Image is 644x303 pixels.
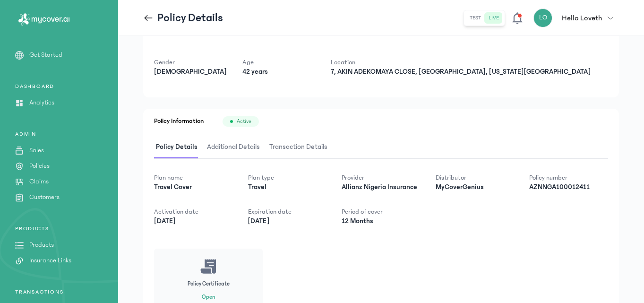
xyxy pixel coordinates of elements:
p: Allianz Nigeria Insurance [342,182,421,192]
h1: Policy Information [154,116,204,127]
p: Location [331,58,591,67]
p: Travel [248,182,327,192]
p: Activation date [154,207,233,216]
p: Policies [29,161,50,171]
p: [DEMOGRAPHIC_DATA] [154,67,227,77]
p: Distributor [436,173,515,182]
p: Analytics [29,98,54,108]
button: live [485,12,503,24]
p: Policy Certificate [188,280,230,288]
p: Customers [29,192,60,202]
p: Hello Loveth [562,12,602,24]
p: Policy Details [157,10,223,26]
p: 42 years [242,67,316,77]
button: Additional Details [205,136,267,158]
span: Additional Details [205,136,262,158]
p: Period of cover [342,207,421,216]
p: Plan name [154,173,233,182]
p: 12 Months [342,216,421,226]
p: Gender [154,58,227,67]
p: [DATE] [248,216,327,226]
p: Claims [29,177,49,187]
button: Transaction Details [267,136,335,158]
p: [DATE] [154,216,233,226]
p: Get Started [29,50,62,60]
button: Policy Details [154,136,205,158]
p: Products [29,240,54,250]
button: LOHello Loveth [533,9,619,27]
p: Age [242,58,316,67]
button: Open [202,294,215,301]
span: Transaction Details [267,136,329,158]
div: LO [533,9,552,27]
p: Plan type [248,173,327,182]
p: Policy number [529,173,608,182]
p: Expiration date [248,207,327,216]
p: Sales [29,146,44,156]
p: AZNNGA100012411 [529,182,608,192]
p: Insurance Links [29,256,71,266]
p: Provider [342,173,421,182]
p: Travel Cover [154,182,233,192]
span: Active [237,118,251,125]
p: 7, AKIN ADEKOMAYA CLOSE, [GEOGRAPHIC_DATA], [US_STATE][GEOGRAPHIC_DATA] [331,67,591,77]
button: test [466,12,485,24]
span: Policy Details [154,136,199,158]
p: MyCoverGenius [436,182,515,192]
